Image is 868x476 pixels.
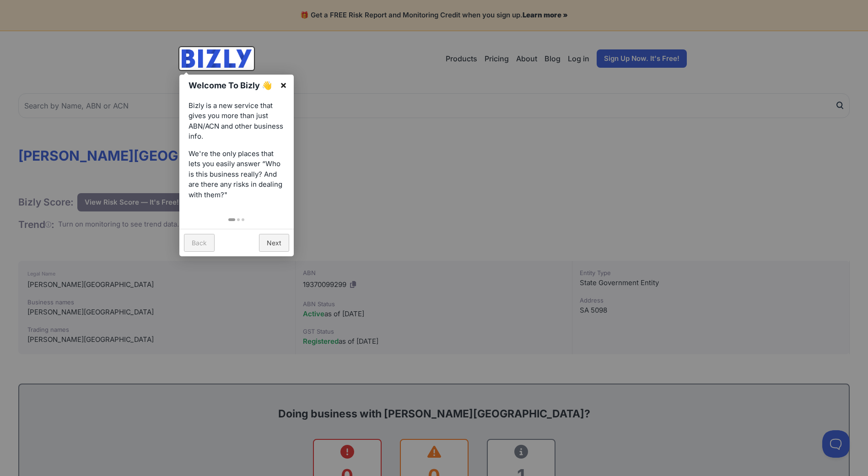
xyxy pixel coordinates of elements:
h1: Welcome To Bizly 👋 [189,79,275,92]
p: We're the only places that lets you easily answer “Who is this business really? And are there any... [189,149,285,200]
p: Bizly is a new service that gives you more than just ABN/ACN and other business info. [189,101,285,142]
a: × [273,75,294,95]
a: Next [259,234,289,252]
a: Back [184,234,215,252]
